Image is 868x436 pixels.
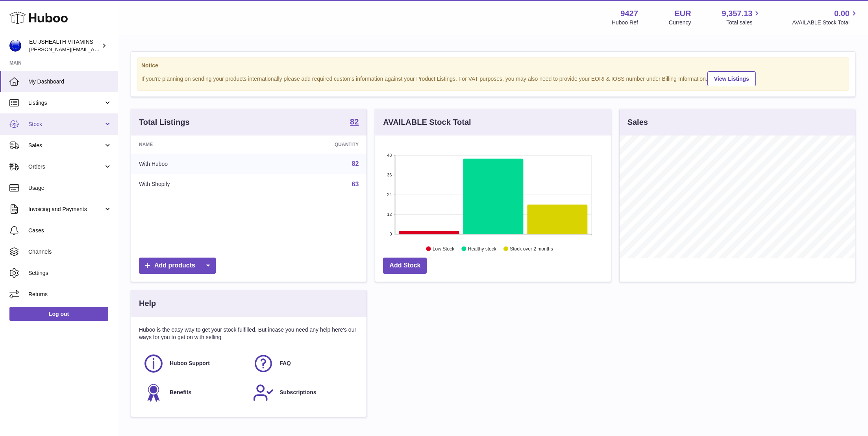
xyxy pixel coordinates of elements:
a: 0.00 AVAILABLE Stock Total [792,8,859,26]
td: With Huboo [131,154,258,174]
span: Invoicing and Payments [28,206,104,213]
th: Quantity [258,135,367,154]
span: Stock [28,121,104,128]
span: Listings [28,99,104,107]
img: laura@jessicasepel.com [9,40,21,52]
text: 0 [390,232,392,236]
div: EU JSHEALTH VITAMINS [29,38,100,53]
text: 24 [387,192,392,197]
span: Cases [28,227,112,234]
span: Benefits [170,389,191,396]
div: Currency [669,19,691,26]
h3: Sales [627,117,648,128]
span: Huboo Support [170,360,210,367]
span: 9,357.13 [722,8,753,19]
a: Add Stock [383,258,427,274]
th: Name [131,135,258,154]
text: 48 [387,153,392,158]
text: Stock over 2 months [510,246,553,252]
a: 82 [352,160,359,167]
a: 63 [352,181,359,187]
a: View Listings [707,71,756,86]
span: AVAILABLE Stock Total [792,19,859,26]
text: Healthy stock [468,246,497,252]
span: Sales [28,142,104,149]
span: Subscriptions [279,389,316,396]
div: Huboo Ref [612,19,638,26]
a: FAQ [253,353,355,374]
a: Huboo Support [143,353,245,374]
span: [PERSON_NAME][EMAIL_ADDRESS][DOMAIN_NAME] [29,46,158,52]
h3: Total Listings [139,117,190,128]
text: Low Stock [433,246,455,252]
a: 82 [350,118,359,127]
span: Orders [28,163,104,171]
strong: 9427 [620,8,638,19]
strong: Notice [141,62,845,69]
td: With Shopify [131,174,258,195]
div: If you're planning on sending your products internationally please add required customs informati... [141,70,845,86]
text: 12 [387,212,392,217]
span: Usage [28,184,112,192]
span: Returns [28,291,112,298]
span: Settings [28,269,112,277]
a: 9,357.13 Total sales [722,8,762,26]
p: Huboo is the easy way to get your stock fulfilled. But incase you need any help here's our ways f... [139,326,359,341]
a: Log out [9,307,108,321]
strong: 82 [350,118,359,126]
span: FAQ [279,360,291,367]
span: My Dashboard [28,78,112,85]
strong: EUR [674,8,691,19]
h3: Help [139,298,156,309]
span: Total sales [726,19,761,26]
h3: AVAILABLE Stock Total [383,117,471,128]
span: Channels [28,248,112,256]
a: Benefits [143,382,245,403]
a: Add products [139,258,216,274]
a: Subscriptions [253,382,355,403]
text: 36 [387,173,392,177]
span: 0.00 [834,8,849,19]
